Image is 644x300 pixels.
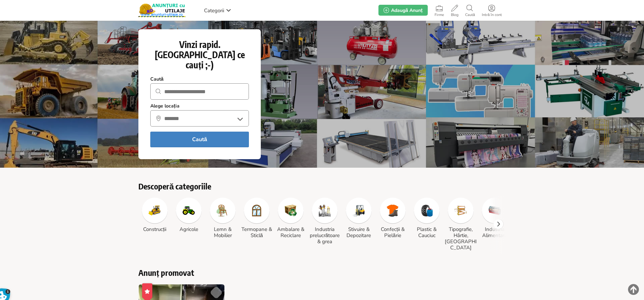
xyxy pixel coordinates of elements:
a: Blog [447,3,462,17]
h3: Tipografie, Hârtie, [GEOGRAPHIC_DATA] [444,226,477,251]
img: Anunturi-Utilaje.RO [138,3,185,17]
img: Stivuire & Depozitare [353,204,365,217]
img: Termopane & Sticlă [251,204,263,217]
img: Lemn & Mobilier [217,204,229,217]
h3: Confecții & Pielărie [376,226,409,238]
a: Categorii [202,5,233,15]
a: Construcții Construcții [138,198,171,232]
a: Salvează Favorit [209,286,223,299]
span: Intră în cont [478,13,505,17]
strong: Alege locația [150,103,180,109]
h3: Plastic & Cauciuc [410,226,443,238]
img: Industria prelucrătoare & grea [319,204,331,217]
img: scroll-to-top.png [628,284,639,295]
h3: Stivuire & Depozitare [342,226,375,238]
h2: Anunț promovat [138,268,506,277]
a: Tipografie, Hârtie, Carton Tipografie, Hârtie, [GEOGRAPHIC_DATA] [444,198,477,251]
h3: Industria prelucrătoare & grea [308,226,341,245]
img: Agricole [183,204,195,217]
strong: Caută [150,76,164,82]
h3: Lemn & Mobilier [206,226,239,238]
a: Lemn & Mobilier Lemn & Mobilier [206,198,239,238]
span: Caută [462,13,478,17]
span: 1 [5,289,11,294]
h2: Descoperă categoriile [138,181,506,191]
img: Plastic & Cauciuc [421,204,433,217]
a: Caută [462,3,478,17]
a: Plastic & Cauciuc Plastic & Cauciuc [410,198,443,238]
img: Ambalare & Reciclare [285,204,297,217]
a: Ambalare & Reciclare Ambalare & Reciclare [274,198,307,238]
img: Tipografie, Hârtie, Carton [455,204,467,217]
a: Firme [431,3,447,17]
h3: Agricole [172,226,205,232]
span: Adaugă Anunț [391,7,422,14]
a: Industria prelucrătoare & grea Industria prelucrătoare & grea [308,198,341,245]
h3: Termopane & Sticlă [240,226,273,238]
h3: Construcții [138,226,171,232]
span: Blog [447,13,462,17]
img: Confecții & Pielărie [387,204,399,217]
a: Termopane & Sticlă Termopane & Sticlă [240,198,273,238]
img: Construcții [149,204,161,217]
span: Categorii [204,7,224,14]
a: Agricole Agricole [172,198,205,232]
h1: Vinzi rapid. [GEOGRAPHIC_DATA] ce cauți ;-) [150,39,249,70]
h3: Ambalare & Reciclare [274,226,307,238]
a: Confecții & Pielărie Confecții & Pielărie [376,198,409,238]
a: Stivuire & Depozitare Stivuire & Depozitare [342,198,375,238]
h3: Industria Alimentară [478,226,511,238]
a: Intră în cont [478,3,505,17]
button: Caută [150,132,249,147]
span: Firme [431,13,447,17]
a: Industria Alimentară Industria Alimentară [478,198,511,238]
a: Adaugă Anunț [378,5,427,16]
